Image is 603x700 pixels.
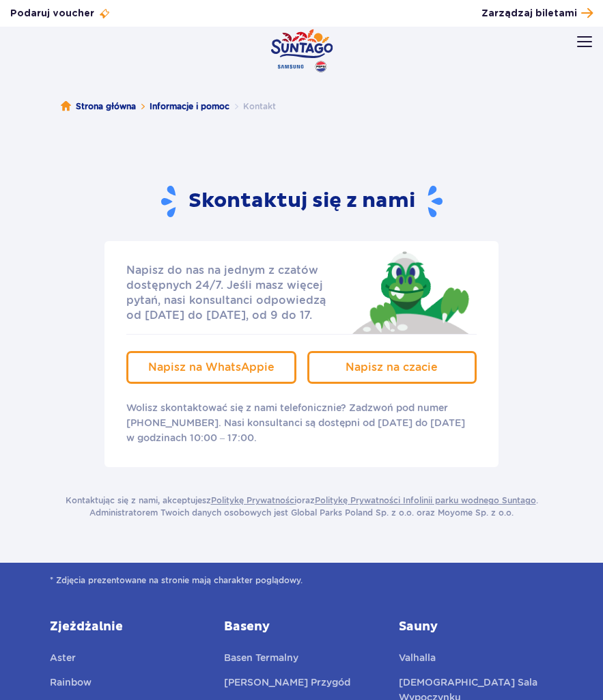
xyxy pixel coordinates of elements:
[270,29,333,72] a: Park of Poland
[148,361,275,374] span: Napisz na WhatsAppie
[307,351,477,384] a: Napisz na czacie
[126,263,339,323] p: Napisz do nas na jednym z czatów dostępnych 24/7. Jeśli masz więcej pytań, nasi konsultanci odpow...
[50,619,204,635] a: Zjeżdżalnie
[10,7,94,20] span: Podaruj voucher
[481,4,593,23] a: Zarządzaj biletami
[61,100,136,113] a: Strona główna
[399,619,553,635] a: Sauny
[66,494,538,519] p: Kontaktując się z nami, akceptujesz oraz . Administratorem Twoich danych osobowych jest Global Pa...
[50,574,554,587] span: * Zdjęcia prezentowane na stronie mają charakter poglądowy.
[346,361,438,374] span: Napisz na czacie
[150,100,229,113] a: Informacje i pomoc
[50,650,76,669] a: Aster
[50,652,76,663] span: Aster
[399,652,436,663] span: Valhalla
[211,495,296,505] a: Politykę Prywatności
[161,184,443,219] h2: Skontaktuj się z nami
[315,495,536,505] a: Politykę Prywatności Infolinii parku wodnego Suntago
[126,351,296,384] a: Napisz na WhatsAppie
[577,36,592,47] img: Open menu
[224,619,378,635] a: Baseny
[343,248,477,334] img: Jay
[50,675,92,694] a: Rainbow
[229,100,276,113] li: Kontakt
[10,7,111,20] a: Podaruj voucher
[224,650,298,669] a: Basen Termalny
[50,677,92,688] span: Rainbow
[126,400,477,445] p: Wolisz skontaktować się z nami telefonicznie? Zadzwoń pod numer [PHONE_NUMBER]. Nasi konsultanci ...
[224,675,350,694] a: [PERSON_NAME] Przygód
[399,650,436,669] a: Valhalla
[481,7,577,20] span: Zarządzaj biletami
